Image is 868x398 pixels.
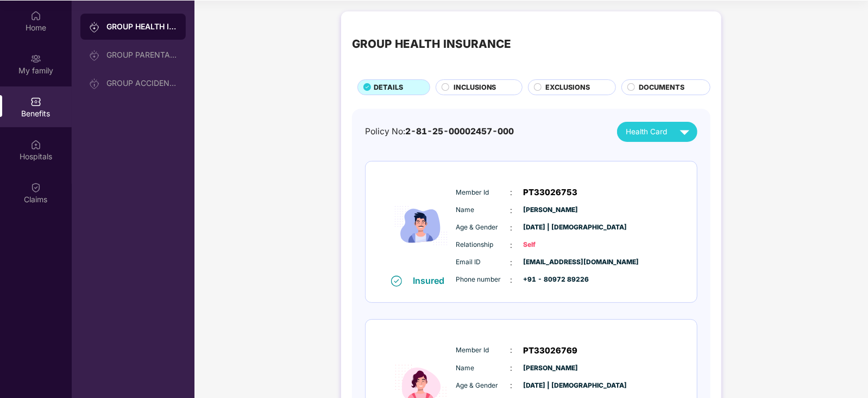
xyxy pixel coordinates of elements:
[374,82,403,93] span: DETAILS
[524,222,578,233] span: [DATE] | [DEMOGRAPHIC_DATA]
[30,182,41,193] img: svg+xml;base64,PHN2ZyBpZD0iQ2xhaW0iIHhtbG5zPSJodHRwOi8vd3d3LnczLm9yZy8yMDAwL3N2ZyIgd2lkdGg9IjIwIi...
[511,222,513,234] span: :
[89,78,100,89] img: svg+xml;base64,PHN2ZyB3aWR0aD0iMjAiIGhlaWdodD0iMjAiIHZpZXdCb3g9IjAgMCAyMCAyMCIgZmlsbD0ibm9uZSIgeG...
[30,53,41,64] img: svg+xml;base64,PHN2ZyB3aWR0aD0iMjAiIGhlaWdodD0iMjAiIHZpZXdCb3g9IjAgMCAyMCAyMCIgZmlsbD0ibm9uZSIgeG...
[617,122,697,142] button: Health Card
[511,257,513,269] span: :
[524,257,578,268] span: [EMAIL_ADDRESS][DOMAIN_NAME]
[456,345,511,356] span: Member Id
[365,125,514,139] div: Policy No:
[456,381,511,391] span: Age & Gender
[391,276,402,287] img: svg+xml;base64,PHN2ZyB4bWxucz0iaHR0cDovL3d3dy53My5vcmcvMjAwMC9zdmciIHdpZHRoPSIxNiIgaGVpZ2h0PSIxNi...
[511,362,513,374] span: :
[352,35,511,53] div: GROUP HEALTH INSURANCE
[89,50,100,61] img: svg+xml;base64,PHN2ZyB3aWR0aD0iMjAiIGhlaWdodD0iMjAiIHZpZXdCb3g9IjAgMCAyMCAyMCIgZmlsbD0ibm9uZSIgeG...
[524,381,578,391] span: [DATE] | [DEMOGRAPHIC_DATA]
[524,186,578,199] span: PT33026753
[511,274,513,286] span: :
[524,344,578,357] span: PT33026769
[89,22,100,33] img: svg+xml;base64,PHN2ZyB3aWR0aD0iMjAiIGhlaWdodD0iMjAiIHZpZXdCb3g9IjAgMCAyMCAyMCIgZmlsbD0ibm9uZSIgeG...
[524,205,578,215] span: [PERSON_NAME]
[30,96,41,107] img: svg+xml;base64,PHN2ZyBpZD0iQmVuZWZpdHMiIHhtbG5zPSJodHRwOi8vd3d3LnczLm9yZy8yMDAwL3N2ZyIgd2lkdGg9Ij...
[524,275,578,285] span: +91 - 80972 89226
[456,188,511,198] span: Member Id
[545,82,590,93] span: EXCLUSIONS
[454,82,496,93] span: INCLUSIONS
[30,139,41,150] img: svg+xml;base64,PHN2ZyBpZD0iSG9zcGl0YWxzIiB4bWxucz0iaHR0cDovL3d3dy53My5vcmcvMjAwMC9zdmciIHdpZHRoPS...
[511,239,513,251] span: :
[456,240,511,250] span: Relationship
[388,177,454,275] img: icon
[413,275,451,286] div: Insured
[626,126,667,138] span: Health Card
[524,363,578,374] span: [PERSON_NAME]
[456,222,511,233] span: Age & Gender
[106,21,177,32] div: GROUP HEALTH INSURANCE
[106,51,177,59] div: GROUP PARENTAL POLICY
[511,380,513,391] span: :
[30,10,41,21] img: svg+xml;base64,PHN2ZyBpZD0iSG9tZSIgeG1sbnM9Imh0dHA6Ly93d3cudzMub3JnLzIwMDAvc3ZnIiB3aWR0aD0iMjAiIG...
[456,275,511,285] span: Phone number
[511,204,513,216] span: :
[456,205,511,215] span: Name
[405,126,514,136] span: 2-81-25-00002457-000
[456,363,511,374] span: Name
[639,82,685,93] span: DOCUMENTS
[511,186,513,198] span: :
[675,122,694,141] img: svg+xml;base64,PHN2ZyB4bWxucz0iaHR0cDovL3d3dy53My5vcmcvMjAwMC9zdmciIHZpZXdCb3g9IjAgMCAyNCAyNCIgd2...
[456,257,511,268] span: Email ID
[511,344,513,356] span: :
[524,240,578,250] span: Self
[106,79,177,88] div: GROUP ACCIDENTAL INSURANCE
